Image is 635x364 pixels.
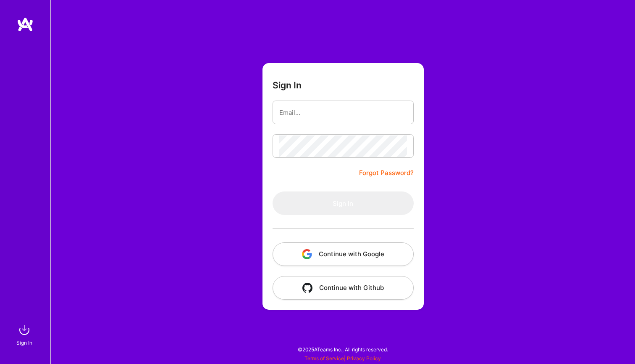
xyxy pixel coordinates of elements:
[16,321,33,338] img: sign in
[18,321,33,347] a: sign inSign In
[304,355,344,361] a: Terms of Service
[273,276,414,300] button: Continue with Github
[347,355,381,361] a: Privacy Policy
[302,283,312,293] img: icon
[17,17,34,32] img: logo
[279,102,407,123] input: Email...
[304,355,381,361] span: |
[273,242,414,266] button: Continue with Google
[273,191,414,215] button: Sign In
[50,339,635,360] div: © 2025 ATeams Inc., All rights reserved.
[16,338,32,347] div: Sign In
[359,168,414,178] a: Forgot Password?
[302,249,312,259] img: icon
[273,80,302,90] h3: Sign In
